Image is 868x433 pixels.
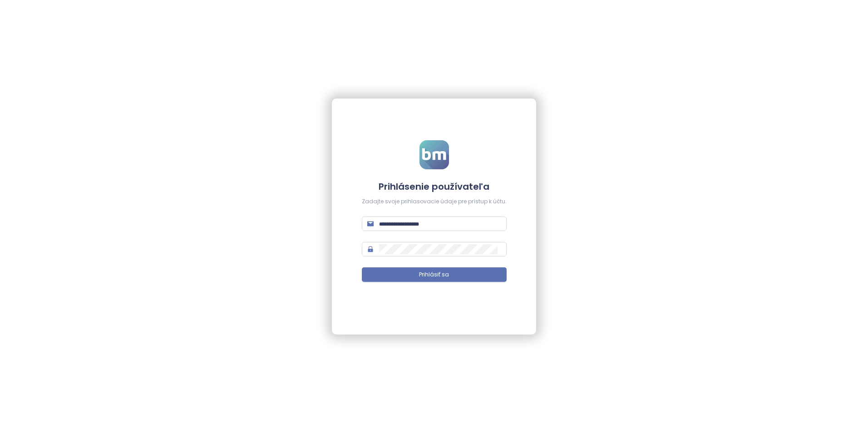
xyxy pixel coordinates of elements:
[419,140,449,169] img: logo
[362,267,507,282] button: Prihlásiť sa
[362,180,507,193] h4: Prihlásenie používateľa
[419,271,449,279] span: Prihlásiť sa
[367,221,374,227] span: mail
[367,246,374,252] span: lock
[362,197,507,206] div: Zadajte svoje prihlasovacie údaje pre prístup k účtu.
